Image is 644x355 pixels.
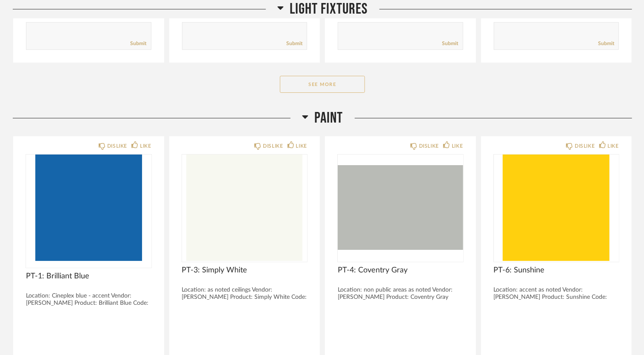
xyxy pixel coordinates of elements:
[107,142,127,150] div: DISLIKE
[419,142,439,150] div: DISLIKE
[296,142,307,150] div: LIKE
[338,286,463,308] div: Location: non public areas as noted Vendor: [PERSON_NAME] Product: Coventry Gray Cod...
[452,142,463,150] div: LIKE
[338,155,463,261] img: undefined
[280,76,365,93] button: See More
[26,155,151,261] img: undefined
[286,40,302,47] a: Submit
[263,142,283,150] div: DISLIKE
[182,155,308,261] img: undefined
[140,142,151,150] div: LIKE
[315,109,343,127] span: Paint
[338,266,463,275] span: PT-4: Coventry Gray
[182,286,308,308] div: Location: as noted ceilings Vendor: [PERSON_NAME] Product: Simply White Code: OC-117 ...
[494,286,619,308] div: Location: accent as noted Vendor: [PERSON_NAME] Product: Sunshine Code: 2021-30 Colo...
[131,40,147,47] a: Submit
[575,142,595,150] div: DISLIKE
[26,292,151,314] div: Location: Cineplex blue - accent Vendor: [PERSON_NAME] Product: Brilliant Blue Code: ...
[26,155,151,261] div: 0
[598,40,614,47] a: Submit
[26,272,151,281] span: PT-1: Brilliant Blue
[494,266,619,275] span: PT-6: Sunshine
[494,155,619,261] img: undefined
[608,142,619,150] div: LIKE
[182,266,308,275] span: PT-3: Simply White
[442,40,459,47] a: Submit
